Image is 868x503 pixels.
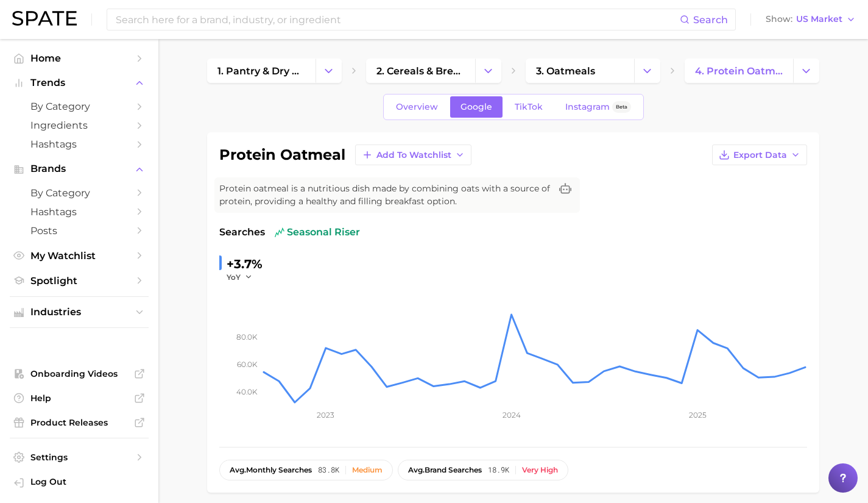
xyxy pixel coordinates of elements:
button: Change Category [475,59,501,83]
a: Overview [386,96,448,118]
span: Show [766,16,792,23]
span: Hashtags [30,206,128,218]
span: US Market [796,16,842,23]
span: Onboarding Videos [30,368,128,379]
span: Add to Watchlist [376,150,451,160]
span: 2. cereals & breakfast foods [376,65,464,77]
span: 1. pantry & dry goods [217,65,305,77]
span: Help [30,393,128,404]
button: avg.brand searches18.9kVery high [398,460,568,480]
span: Log Out [30,476,139,487]
button: avg.monthly searches83.8kMedium [219,460,393,480]
a: My Watchlist [10,246,149,265]
a: Posts [10,221,149,240]
a: Log out. Currently logged in with e-mail nuria@godwinretailgroup.com. [10,473,149,493]
button: ShowUS Market [763,12,859,27]
span: Instagram [565,102,610,112]
span: by Category [30,101,128,112]
a: by Category [10,184,149,202]
button: Change Category [316,59,342,83]
a: 1. pantry & dry goods [207,59,316,83]
tspan: 2024 [503,410,521,419]
span: monthly searches [230,466,312,474]
button: Brands [10,160,149,178]
h1: protein oatmeal [219,148,345,162]
span: Hashtags [30,138,128,150]
span: Beta [616,102,627,112]
div: Very high [522,466,558,474]
span: Overview [396,102,438,112]
span: Google [460,102,492,112]
span: Home [30,52,128,64]
button: Change Category [634,59,660,83]
span: 18.9k [488,466,509,474]
span: YoY [227,272,241,282]
a: Help [10,389,149,407]
tspan: 2025 [689,410,707,419]
span: Brands [30,163,128,174]
span: 4. protein oatmeal [695,65,783,77]
tspan: 80.0k [236,332,258,341]
a: TikTok [504,96,553,118]
div: +3.7% [227,254,263,274]
img: seasonal riser [275,227,284,237]
tspan: 40.0k [236,387,258,396]
span: Product Releases [30,417,128,428]
a: InstagramBeta [555,96,641,118]
span: TikTok [515,102,543,112]
input: Search here for a brand, industry, or ingredient [115,9,680,30]
button: Add to Watchlist [355,144,471,165]
span: by Category [30,187,128,199]
a: Onboarding Videos [10,365,149,383]
span: Industries [30,307,128,318]
span: Settings [30,452,128,463]
a: 3. oatmeals [526,59,634,83]
span: 3. oatmeals [536,65,595,77]
span: Searches [219,225,265,240]
a: by Category [10,97,149,116]
span: brand searches [408,466,482,474]
span: Trends [30,77,128,88]
a: Settings [10,448,149,466]
span: Search [693,14,728,26]
div: Medium [352,466,383,474]
span: Export Data [733,150,787,160]
a: Hashtags [10,202,149,221]
button: Export Data [712,144,807,165]
button: YoY [227,272,253,282]
a: Google [450,96,503,118]
a: Spotlight [10,271,149,290]
abbr: average [230,465,246,474]
span: Protein oatmeal is a nutritious dish made by combining oats with a source of protein, providing a... [219,182,551,208]
a: Product Releases [10,413,149,432]
a: Home [10,49,149,68]
button: Industries [10,303,149,321]
button: Trends [10,74,149,92]
span: My Watchlist [30,250,128,262]
img: SPATE [12,11,77,26]
span: Spotlight [30,275,128,287]
span: Ingredients [30,120,128,131]
a: Hashtags [10,135,149,154]
span: Posts [30,225,128,237]
button: Change Category [793,59,819,83]
span: 83.8k [318,466,339,474]
abbr: average [408,465,425,474]
tspan: 2023 [317,410,334,419]
tspan: 60.0k [237,360,258,369]
span: seasonal riser [275,225,360,240]
a: 2. cereals & breakfast foods [366,59,475,83]
a: 4. protein oatmeal [685,59,793,83]
a: Ingredients [10,116,149,135]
